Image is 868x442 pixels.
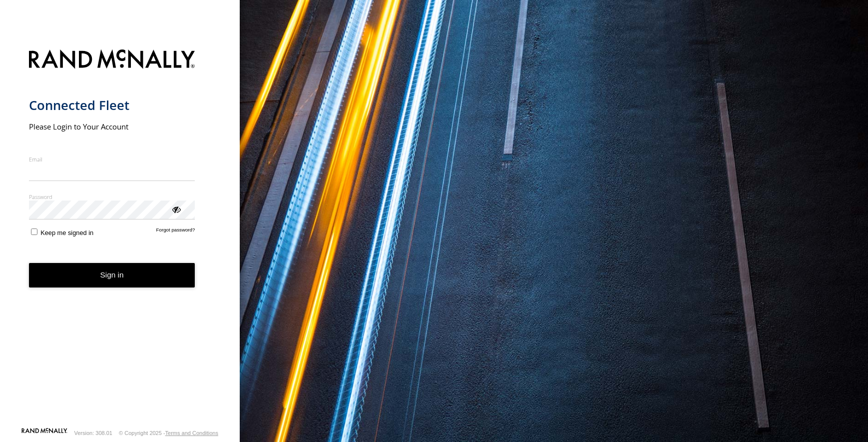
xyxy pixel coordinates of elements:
[29,43,211,427] form: main
[21,428,67,438] a: Visit our Website
[171,204,181,214] div: ViewPassword
[31,228,37,235] input: Keep me signed in
[29,121,195,131] h2: Please Login to Your Account
[29,263,195,287] button: Sign in
[165,430,218,436] a: Terms and Conditions
[40,229,93,236] span: Keep me signed in
[119,430,218,436] div: © Copyright 2025 -
[74,430,112,436] div: Version: 308.01
[156,227,195,236] a: Forgot password?
[29,97,195,113] h1: Connected Fleet
[29,155,195,163] label: Email
[29,47,195,73] img: Rand McNally
[29,193,195,200] label: Password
